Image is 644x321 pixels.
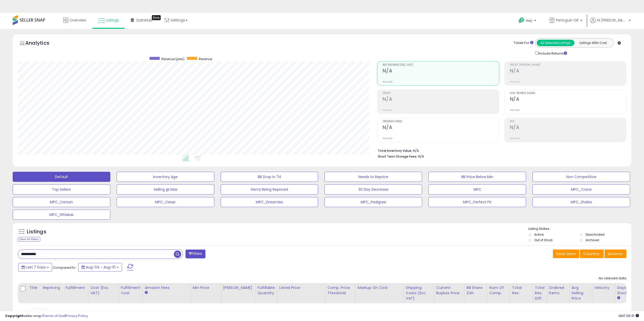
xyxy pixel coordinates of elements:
[428,197,526,207] button: MPC_Perfect Fit
[221,184,318,194] button: Items Being Repriced
[106,18,119,23] span: Listings
[66,313,88,318] a: Privacy Policy
[13,210,110,220] button: MPC_Whiskas
[383,96,499,103] h2: N/A
[27,228,46,235] h5: Listings
[5,314,88,318] div: seller snap | |
[152,15,161,20] div: Tooltip anchor
[580,250,604,258] button: Columns
[574,40,612,46] button: Listings With Cost
[599,276,626,281] div: No relevant data
[117,184,214,194] button: Selling @ Max
[221,172,318,182] button: BB Drop in 7d
[160,13,191,28] a: Settings
[532,184,630,194] button: MPC_Crave
[193,285,219,290] div: Min Price
[556,18,579,23] span: Pennguin-DE
[25,39,59,48] h5: Analytics
[121,285,140,296] div: Fulfillment Cost
[383,68,499,75] h2: N/A
[383,92,499,95] span: Profit
[428,172,526,182] button: BB Price Below Min
[537,40,574,46] button: All Selected Listings
[436,285,462,296] div: Current Buybox Price
[145,285,189,290] div: Amazon Fees
[532,197,630,207] button: MPC_Sheba
[70,18,86,23] span: Overview
[605,250,626,258] button: Actions
[383,137,392,140] small: Prev: N/A
[510,80,520,83] small: Prev: N/A
[583,251,599,256] span: Columns
[617,285,636,296] div: Days In Stock
[428,184,526,194] button: MPC
[91,285,117,296] div: Cost (Exc. VAT)
[510,92,626,95] span: Avg. Buybox Share
[383,120,499,123] span: Ordered Items
[18,237,40,242] div: Clear All Filters
[586,238,599,242] label: Archived
[279,285,323,290] div: Listed Price
[29,285,38,290] div: Title
[324,184,422,194] button: 30 Day Decrease
[549,285,567,296] div: Ordered Items
[43,285,61,290] div: Repricing
[586,232,605,237] label: Deactivated
[467,285,485,296] div: BB Share 24h.
[26,265,46,270] span: Last 7 Days
[66,285,86,290] div: Fulfillment
[406,285,432,301] div: Shipping Costs (Exc. VAT)
[510,120,626,123] span: ROI
[378,147,622,153] li: N/A
[510,68,626,75] h2: N/A
[489,285,508,296] div: Num of Comp.
[127,13,156,28] a: DataHub
[617,296,620,300] small: Days In Stock.
[514,13,541,29] a: Help
[358,285,402,290] div: Markup on Cost
[531,50,573,56] div: Include Returns
[117,172,214,182] button: Inventory Age
[378,149,412,153] b: Total Inventory Value:
[528,227,631,231] p: Listing States:
[534,238,553,242] label: Out of Stock
[13,184,110,194] button: Top Sellers
[590,18,631,29] a: Hi [PERSON_NAME]
[383,125,499,131] h2: N/A
[59,13,90,28] a: Overview
[378,154,417,159] b: Short Term Storage Fees:
[78,263,122,271] button: Aug-04 - Aug-10
[535,285,545,301] div: Total Rev. Diff.
[145,290,148,295] small: Amazon Fees.
[526,18,533,23] span: Help
[5,313,24,318] strong: Copyright
[383,80,392,83] small: Prev: N/A
[43,313,65,318] a: Terms of Use
[618,313,639,318] span: 2025-08-18 09:31 GMT
[510,64,626,66] span: Profit [PERSON_NAME]
[546,13,586,29] a: Pennguin-DE
[418,154,424,159] span: N/A
[221,197,318,207] button: MPC_Dreamies
[383,64,499,66] span: Net Revenue (Exc. VAT)
[518,17,525,23] i: Get Help
[86,265,116,270] span: Aug-04 - Aug-10
[161,57,184,61] span: Revenue (prev)
[512,285,531,296] div: Total Rev.
[534,232,544,237] label: Active
[327,285,354,296] div: Comp. Price Threshold
[324,172,422,182] button: Needs to Reprice
[13,197,110,207] button: MPC_Catsan
[117,197,214,207] button: MPC_Cesar
[94,13,123,28] a: Listings
[532,172,630,182] button: Non Competitive
[514,41,533,45] div: Totals For
[199,57,212,61] span: Revenue
[13,172,110,182] button: Default
[223,285,253,290] div: [PERSON_NAME]
[356,283,404,303] th: The percentage added to the cost of goods (COGS) that forms the calculator for Min & Max prices.
[53,265,76,270] span: Compared to:
[597,18,627,23] span: Hi [PERSON_NAME]
[553,250,579,258] button: Save View
[572,285,590,301] div: Avg Selling Price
